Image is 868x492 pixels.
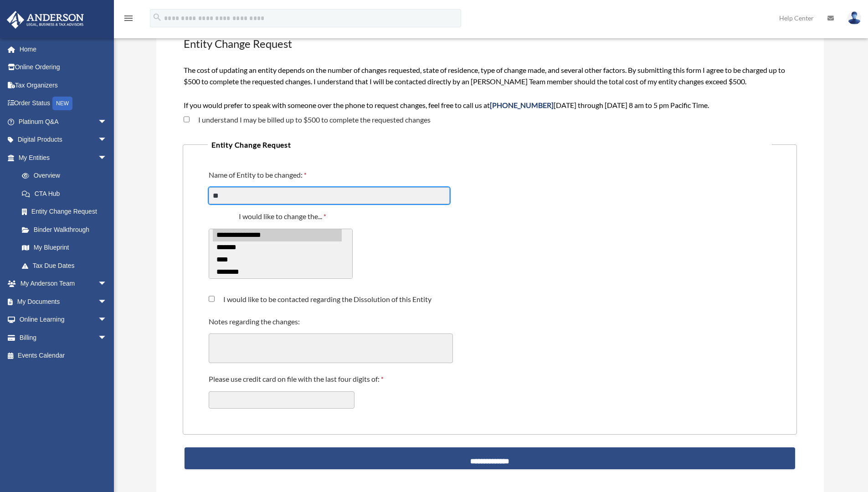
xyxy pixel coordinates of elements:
a: Tax Due Dates [13,256,121,275]
span: arrow_drop_down [98,328,116,347]
a: CTA Hub [13,184,121,203]
span: arrow_drop_down [98,275,116,293]
a: Platinum Q&Aarrow_drop_down [6,113,121,131]
img: Anderson Advisors Platinum Portal [4,11,87,29]
legend: Entity Change Request [208,138,772,151]
a: Entity Change Request [13,203,116,221]
a: menu [123,16,134,24]
span: [PHONE_NUMBER] [490,101,554,109]
a: Billingarrow_drop_down [6,328,121,347]
span: arrow_drop_down [98,149,116,167]
a: My Documentsarrow_drop_down [6,292,121,311]
span: arrow_drop_down [98,113,116,131]
img: User Pic [847,11,861,25]
label: I would like to change the... [209,211,359,223]
span: arrow_drop_down [98,131,116,149]
a: Digital Productsarrow_drop_down [6,131,121,149]
a: My Entitiesarrow_drop_down [6,149,121,167]
a: Tax Organizers [6,76,121,94]
label: Notes regarding the changes: [209,317,302,328]
span: The cost of updating an entity depends on the number of changes requested, state of residence, ty... [184,66,785,109]
a: Order StatusNEW [6,94,121,113]
a: Events Calendar [6,347,121,365]
a: Online Learningarrow_drop_down [6,311,121,329]
label: Please use credit card on file with the last four digits of: [209,374,386,386]
a: Online Ordering [6,58,121,77]
label: Name of Entity to be changed: [209,170,309,182]
label: I would like to be contacted regarding the Dissolution of this Entity [215,296,431,303]
div: NEW [52,97,72,110]
span: arrow_drop_down [98,311,116,329]
a: Overview [13,167,121,185]
a: My Blueprint [13,239,121,257]
a: Binder Walkthrough [13,220,121,239]
i: menu [123,13,134,24]
a: My Anderson Teamarrow_drop_down [6,275,121,293]
a: Home [6,40,121,58]
h3: Entity Change Request [183,35,797,52]
span: arrow_drop_down [98,292,116,311]
i: search [152,12,162,22]
label: I understand I may be billed up to $500 to complete the requested changes [190,116,431,123]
